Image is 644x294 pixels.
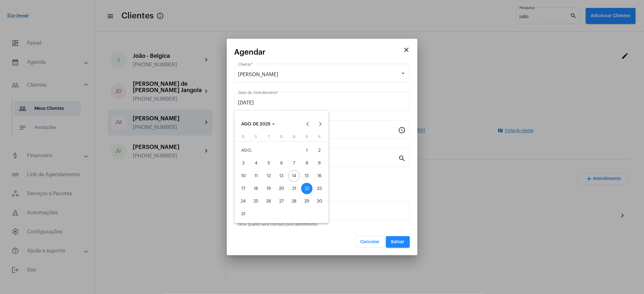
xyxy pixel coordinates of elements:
[314,196,325,207] div: 30
[250,182,262,195] button: 18 de agosto de 2025
[318,135,321,138] span: S
[276,196,287,207] div: 27
[262,170,275,182] button: 12 de agosto de 2025
[313,157,326,170] button: 9 de agosto de 2025
[262,195,275,208] button: 26 de agosto de 2025
[313,170,326,182] button: 16 de agosto de 2025
[263,196,275,207] div: 26
[280,135,283,138] span: Q
[238,196,249,207] div: 24
[293,135,295,138] span: Q
[288,183,300,194] div: 21
[237,195,250,208] button: 24 de agosto de 2025
[263,183,275,194] div: 19
[238,157,249,169] div: 3
[268,135,270,138] span: T
[288,170,300,182] div: 14
[301,170,313,182] button: 15 de agosto de 2025
[302,118,314,130] button: Previous month
[313,182,326,195] button: 23 de agosto de 2025
[237,182,250,195] button: 17 de agosto de 2025
[301,144,313,157] button: 1 de agosto de 2025
[288,195,301,208] button: 28 de agosto de 2025
[306,135,308,138] span: S
[275,170,288,182] button: 13 de agosto de 2025
[238,208,249,220] div: 31
[241,122,270,126] span: AGO. DE 2025
[301,157,313,170] button: 8 de agosto de 2025
[314,145,325,156] div: 2
[314,183,325,194] div: 23
[250,183,262,194] div: 18
[313,144,326,157] button: 2 de agosto de 2025
[275,157,288,170] button: 6 de agosto de 2025
[262,182,275,195] button: 19 de agosto de 2025
[314,157,325,169] div: 9
[262,157,275,170] button: 5 de agosto de 2025
[301,145,313,156] div: 1
[236,118,280,130] button: Choose month and year
[314,170,325,182] div: 16
[250,170,262,182] button: 11 de agosto de 2025
[276,157,287,169] div: 6
[288,157,301,170] button: 7 de agosto de 2025
[238,170,249,182] div: 10
[255,135,257,138] span: S
[263,157,275,169] div: 5
[301,196,313,207] div: 29
[237,144,301,157] td: AGO.
[301,170,313,182] div: 15
[288,196,300,207] div: 28
[242,135,245,138] span: D
[237,157,250,170] button: 3 de agosto de 2025
[288,182,301,195] button: 21 de agosto de 2025
[301,183,313,194] div: 22
[313,195,326,208] button: 30 de agosto de 2025
[238,183,249,194] div: 17
[276,170,287,182] div: 13
[314,118,327,130] button: Next month
[288,170,301,182] button: 14 de agosto de 2025
[275,182,288,195] button: 20 de agosto de 2025
[276,183,287,194] div: 20
[301,182,313,195] button: 22 de agosto de 2025
[250,170,262,182] div: 11
[250,195,262,208] button: 25 de agosto de 2025
[301,195,313,208] button: 29 de agosto de 2025
[250,157,262,170] button: 4 de agosto de 2025
[263,170,275,182] div: 12
[288,157,300,169] div: 7
[237,208,250,220] button: 31 de agosto de 2025
[250,157,262,169] div: 4
[237,170,250,182] button: 10 de agosto de 2025
[250,196,262,207] div: 25
[301,157,313,169] div: 8
[275,195,288,208] button: 27 de agosto de 2025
